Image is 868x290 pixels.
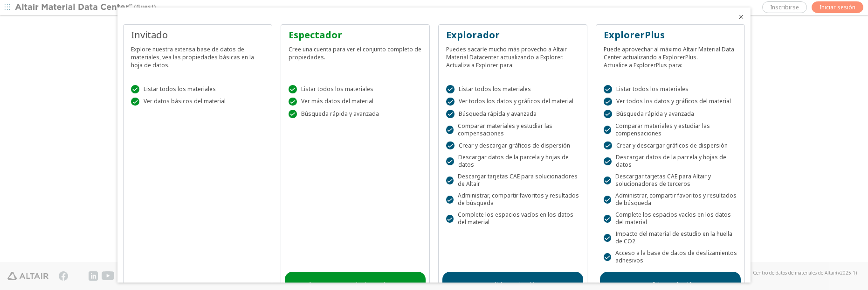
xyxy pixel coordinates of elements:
[604,158,611,165] font: 
[458,172,578,188] font: Descargar tarjetas CAE para solucionadores de Altair
[615,172,711,188] font: Descargar tarjetas CAE para Altair y solucionadores de terceros
[616,153,726,169] font: Descargar datos de la parcela y hojas de datos
[458,211,573,226] font: Complete los espacios vacíos en los datos del material
[615,230,732,245] font: Impacto del material de estudio en la huella de CO2
[459,110,537,118] font: Búsqueda rápida y avanzada
[604,45,734,61] font: Puede aprovechar al máximo Altair Material Data Center actualizando a ExplorerPlus.
[459,85,531,93] font: Listar todos los materiales
[604,254,611,261] font: 
[447,142,454,149] font: 
[604,177,611,184] font: 
[604,61,682,69] font: Actualice a ExplorerPlus para:
[289,85,296,93] font: 
[488,281,538,289] font: Solicitar cotización
[616,110,694,118] font: Búsqueda rápida y avanzada
[446,215,454,223] font: 
[131,85,139,93] font: 
[131,98,139,106] font: 
[458,153,569,169] font: Descargar datos de la parcela y hojas de datos
[604,85,612,93] font: 
[131,28,168,41] font: Invitado
[446,61,514,69] font: Actualiza a Explorer para:
[289,28,342,41] font: Espectador
[446,28,500,41] font: Explorador
[604,28,665,41] font: ExplorerPlus
[604,142,612,149] font: 
[604,196,611,204] font: 
[447,110,454,118] font: 
[646,281,696,289] font: Solicitar cotización
[289,98,296,106] font: 
[289,110,296,118] font: 
[447,98,454,106] font: 
[446,45,567,61] font: Puedes sacarle mucho más provecho a Altair Material Datacenter actualizando a Explorer.
[301,97,373,105] font: Ver más datos del material
[616,141,728,149] font: Crear y descargar gráficos de dispersión
[144,85,216,93] font: Listar todos los materiales
[615,191,737,207] font: Administrar, compartir favoritos y resultados de búsqueda
[615,249,737,264] font: Acceso a la base de datos de deslizamientos adhesivos
[447,85,454,93] font: 
[604,126,611,134] font: 
[604,110,612,118] font: 
[446,158,454,165] font: 
[299,281,413,289] font: Regístrate para acceder instantáneamente
[458,191,579,207] font: Administrar, compartir favoritos y resultados de búsqueda
[615,122,710,137] font: Comparar materiales y estudiar las compensaciones
[459,141,570,149] font: Crear y descargar gráficos de dispersión
[289,45,421,61] font: Cree una cuenta para ver el conjunto completo de propiedades.
[604,234,611,242] font: 
[459,97,573,105] font: Ver todos los datos y gráficos del material
[446,177,454,184] font: 
[446,196,454,204] font: 
[604,98,612,106] font: 
[615,211,731,226] font: Complete los espacios vacíos en los datos del material
[604,215,611,223] font: 
[301,85,373,93] font: Listar todos los materiales
[737,13,745,21] button: Cerca
[458,122,552,137] font: Comparar materiales y estudiar las compensaciones
[131,45,254,69] font: Explore nuestra extensa base de datos de materiales, vea las propiedades básicas en la hoja de da...
[446,126,454,134] font: 
[144,97,226,105] font: Ver datos básicos del material
[616,85,689,93] font: Listar todos los materiales
[616,97,731,105] font: Ver todos los datos y gráficos del material
[301,110,379,118] font: Búsqueda rápida y avanzada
